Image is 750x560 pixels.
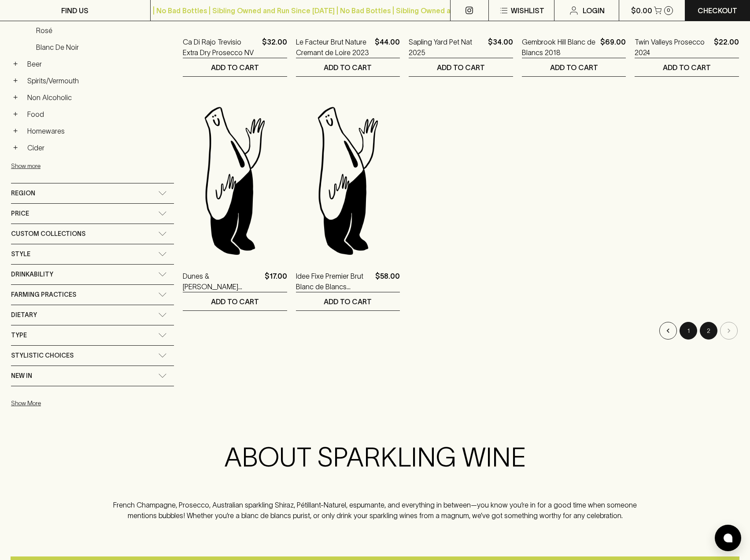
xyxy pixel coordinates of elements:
[724,534,732,542] img: bubble-icon
[11,325,174,345] div: Type
[522,58,626,76] button: ADD TO CART
[183,58,287,76] button: ADD TO CART
[488,37,513,58] p: $34.00
[23,90,174,105] a: Non Alcoholic
[11,110,20,119] button: +
[296,58,400,76] button: ADD TO CART
[183,271,261,292] a: Dunes & [PERSON_NAME] Chardonnay / Pinot Sparkling NV
[714,37,739,58] p: $22.00
[211,296,259,307] p: ADD TO CART
[296,271,372,292] a: Idee Fixe Premier Brut Blanc de Blancs Sparkling 2023 750ml
[11,204,174,224] div: Price
[11,188,35,199] span: Region
[265,271,287,292] p: $17.00
[296,37,372,58] a: Le Facteur Brut Nature Cremant de Loire 2023
[324,296,372,307] p: ADD TO CART
[23,56,174,71] a: Beer
[296,292,400,310] button: ADD TO CART
[635,37,710,58] a: Twin Valleys Prosecco 2024
[11,330,27,341] span: Type
[680,322,697,340] button: Go to page 1
[511,5,544,16] p: Wishlist
[11,305,174,325] div: Dietary
[11,244,174,264] div: Style
[11,310,37,321] span: Dietary
[11,366,174,386] div: New In
[659,322,677,340] button: Go to previous page
[211,62,259,73] p: ADD TO CART
[32,23,174,38] a: Rosé
[409,58,513,76] button: ADD TO CART
[183,37,259,58] a: Ca Di Rajo Trevisio Extra Dry Prosecco NV
[324,62,372,73] p: ADD TO CART
[11,224,174,244] div: Custom Collections
[550,62,598,73] p: ADD TO CART
[183,103,287,258] img: Blackhearts & Sparrows Man
[183,322,739,340] nav: pagination navigation
[700,322,717,340] button: page 2
[11,93,20,102] button: +
[600,37,626,58] p: $69.00
[11,285,174,305] div: Farming Practices
[11,249,30,260] span: Style
[663,62,711,73] p: ADD TO CART
[23,140,174,155] a: Cider
[375,37,400,58] p: $44.00
[11,183,174,203] div: Region
[11,157,126,175] button: Show more
[11,76,20,85] button: +
[698,5,737,16] p: Checkout
[262,37,287,58] p: $32.00
[635,58,739,76] button: ADD TO CART
[296,103,400,258] img: Blackhearts & Sparrows Man
[11,269,53,280] span: Drinkability
[11,228,85,239] span: Custom Collections
[23,123,174,138] a: Homewares
[11,289,76,300] span: Farming Practices
[11,350,74,361] span: Stylistic Choices
[11,265,174,284] div: Drinkability
[112,500,637,521] p: French Champagne, Prosecco, Australian sparkling Shiraz, Pétillant-Naturel, espumante, and everyt...
[23,73,174,88] a: Spirits/Vermouth
[23,107,174,122] a: Food
[11,394,126,412] button: Show More
[11,370,32,381] span: New In
[11,208,29,219] span: Price
[61,5,89,16] p: FIND US
[375,271,400,292] p: $58.00
[11,346,174,366] div: Stylistic Choices
[32,40,174,55] a: Blanc de Noir
[409,37,484,58] a: Sapling Yard Pet Nat 2025
[667,8,670,13] p: 0
[522,37,597,58] a: Gembrook Hill Blanc de Blancs 2018
[183,292,287,310] button: ADD TO CART
[11,60,20,68] button: +
[583,5,605,16] p: Login
[112,441,637,473] h2: ABOUT SPARKLING WINE
[437,62,485,73] p: ADD TO CART
[11,143,20,152] button: +
[11,127,20,135] button: +
[631,5,652,16] p: $0.00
